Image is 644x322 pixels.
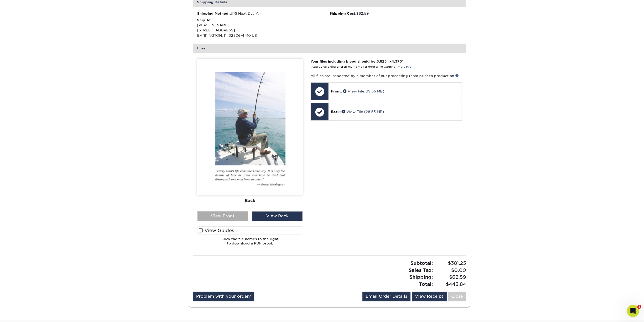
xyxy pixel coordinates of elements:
[252,211,303,221] div: View Back
[197,11,329,16] div: UPS Next Day Air
[412,292,447,301] a: View Receipt
[197,226,303,234] label: View Guides
[329,11,462,16] div: $62.59
[448,292,466,301] a: Close
[197,18,211,22] strong: Ship To:
[342,110,384,114] a: View File (28.53 MB)
[410,260,433,266] strong: Subtotal:
[434,281,466,288] span: $443.84
[419,281,433,287] strong: Total:
[377,59,387,63] span: 5.625
[362,292,410,301] a: Email Order Details
[1,307,43,320] iframe: Google Customer Reviews
[398,65,411,68] a: more info
[331,89,342,93] span: Front:
[434,274,466,281] span: $62.59
[310,59,404,63] strong: Your files including bleed should be: " x "
[197,211,248,221] div: View Front
[409,267,433,273] strong: Sales Tax:
[310,65,411,68] small: *Additional bleed or crop marks may trigger a file warning –
[329,11,356,15] strong: Shipping Cost:
[409,274,433,280] strong: Shipping:
[391,59,402,63] span: 4.375
[343,89,384,93] a: View File (19.35 MB)
[193,44,466,53] div: Files
[637,305,641,309] span: 1
[193,292,254,301] a: Problem with your order?
[434,260,466,267] span: $381.25
[310,73,462,78] p: All files are inspected by a member of our processing team prior to production.
[197,17,329,38] div: [PERSON_NAME] [STREET_ADDRESS] BARRINGTON, RI 02806-4410 US
[197,237,303,249] h6: Click the file names to the right to download a PDF proof.
[197,11,230,15] strong: Shipping Method:
[434,267,466,274] span: $0.00
[627,305,639,317] iframe: Intercom live chat
[197,195,303,206] div: Back
[331,110,341,114] span: Back:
